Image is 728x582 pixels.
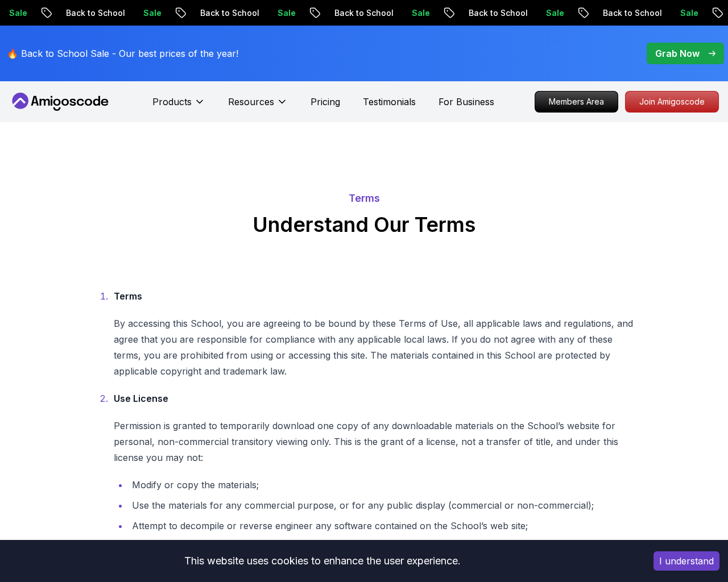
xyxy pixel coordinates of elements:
[535,91,618,113] a: Members Area
[7,47,238,60] p: 🔥 Back to School Sale - Our best prices of the year!
[6,190,722,206] p: Terms
[9,548,636,573] div: This website uses cookies to enhance the user experience.
[152,95,192,109] p: Products
[152,95,205,118] button: Products
[133,7,169,19] p: Sale
[458,7,535,19] p: Back to School
[129,538,633,554] li: Remove any copyright or other proprietary notations from the materials; or
[189,7,267,19] p: Back to School
[625,91,719,113] a: Join Amigoscode
[114,315,633,379] p: By accessing this School, you are agreeing to be bound by these Terms of Use, all applicable laws...
[669,7,706,19] p: Sale
[401,7,437,19] p: Sale
[439,95,494,109] a: For Business
[535,92,618,112] p: Members Area
[655,47,700,60] p: Grab Now
[267,7,303,19] p: Sale
[6,213,722,236] h2: Understand Our Terms
[592,7,669,19] p: Back to School
[114,393,168,404] strong: Use License
[55,7,133,19] p: Back to School
[535,7,572,19] p: Sale
[626,92,718,112] p: Join Amigoscode
[114,290,142,302] strong: Terms
[653,551,719,571] button: Accept cookies
[363,95,416,109] a: Testimonials
[129,518,633,534] li: Attempt to decompile or reverse engineer any software contained on the School’s web site;
[228,95,288,118] button: Resources
[228,95,274,109] p: Resources
[311,95,340,109] a: Pricing
[324,7,401,19] p: Back to School
[129,497,633,513] li: Use the materials for any commercial purpose, or for any public display (commercial or non-commer...
[114,418,633,465] p: Permission is granted to temporarily download one copy of any downloadable materials on the Schoo...
[129,477,633,493] li: Modify or copy the materials;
